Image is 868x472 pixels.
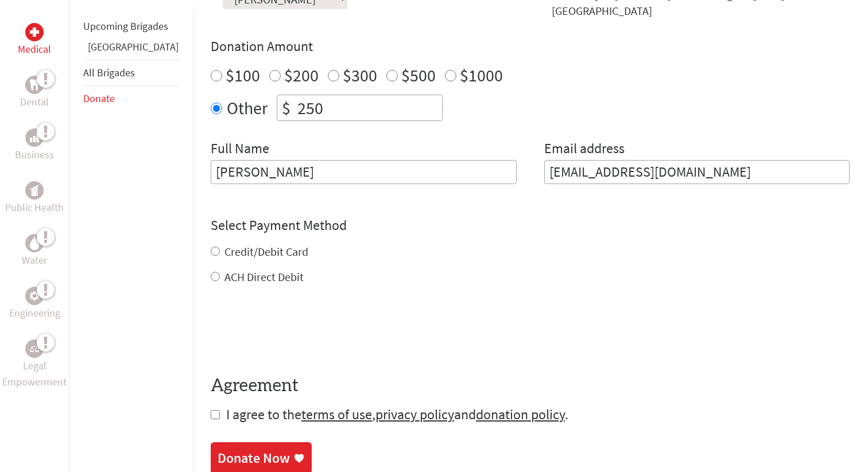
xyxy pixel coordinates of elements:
[375,405,454,423] a: privacy policy
[15,147,54,163] p: Business
[30,79,39,90] img: Dental
[83,66,135,79] a: All Brigades
[30,28,39,37] img: Medical
[9,287,60,321] a: EngineeringEngineering
[25,76,44,94] div: Dental
[227,95,268,121] label: Other
[2,340,67,390] a: Legal EmpowermentLegal Empowerment
[83,19,168,33] a: Upcoming Brigades
[211,308,385,353] iframe: reCAPTCHA
[295,95,442,120] input: Enter Amount
[25,234,44,252] div: Water
[83,60,179,86] li: All Brigades
[2,358,67,390] p: Legal Empowerment
[30,345,39,352] img: Legal Empowerment
[5,181,64,216] a: Public HealthPublic Health
[544,139,625,160] label: Email address
[30,291,39,301] img: Engineering
[25,181,44,200] div: Public Health
[211,160,517,184] input: Enter Full Name
[88,40,179,53] a: [GEOGRAPHIC_DATA]
[211,37,850,56] h4: Donation Amount
[211,139,269,160] label: Full Name
[343,64,377,86] label: $300
[218,449,290,467] div: Donate Now
[30,185,39,196] img: Public Health
[226,64,260,86] label: $100
[401,64,436,86] label: $500
[277,95,295,120] div: $
[224,244,308,259] label: Credit/Debit Card
[22,252,47,268] p: Water
[83,39,179,60] li: Guatemala
[22,234,47,268] a: WaterWater
[460,64,503,86] label: $1000
[25,23,44,41] div: Medical
[284,64,319,86] label: $200
[211,376,850,396] h4: Agreement
[30,133,39,142] img: Business
[20,76,49,110] a: DentalDental
[25,287,44,305] div: Engineering
[224,270,304,284] label: ACH Direct Debit
[20,94,49,110] p: Dental
[211,216,850,235] h4: Select Payment Method
[301,405,372,423] a: terms of use
[5,200,64,216] p: Public Health
[226,405,568,423] span: I agree to the , and .
[83,14,179,39] li: Upcoming Brigades
[25,340,44,358] div: Legal Empowerment
[15,128,54,163] a: BusinessBusiness
[30,236,39,249] img: Water
[83,86,179,111] li: Donate
[83,92,115,105] a: Donate
[9,305,60,321] p: Engineering
[544,160,850,184] input: Your Email
[18,23,51,57] a: MedicalMedical
[476,405,565,423] a: donation policy
[18,41,51,57] p: Medical
[25,128,44,147] div: Business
